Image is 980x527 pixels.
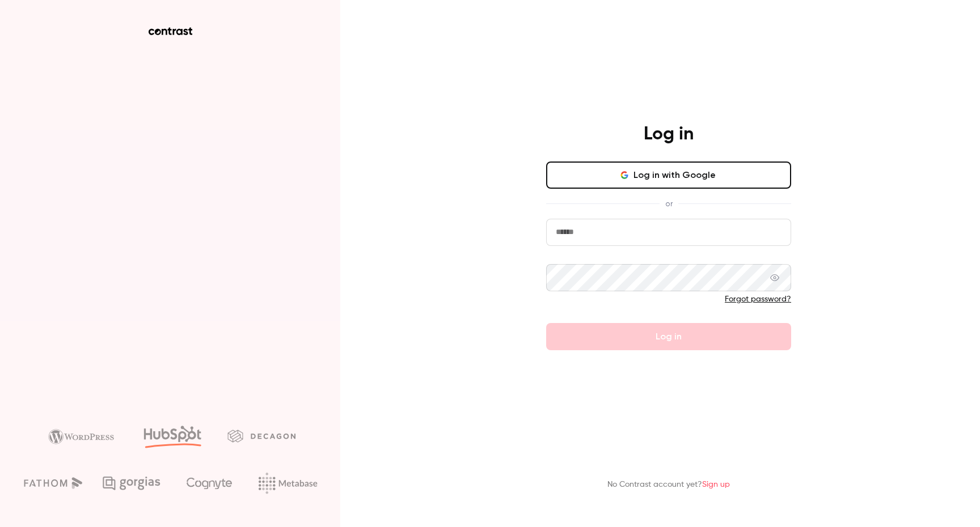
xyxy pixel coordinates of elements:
[702,481,730,488] a: Sign up
[227,430,295,442] img: decagon
[644,123,694,146] h4: Log in
[660,198,678,210] span: or
[607,479,730,491] p: No Contrast account yet?
[546,161,791,189] button: Log in with Google
[725,295,791,303] a: Forgot password?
